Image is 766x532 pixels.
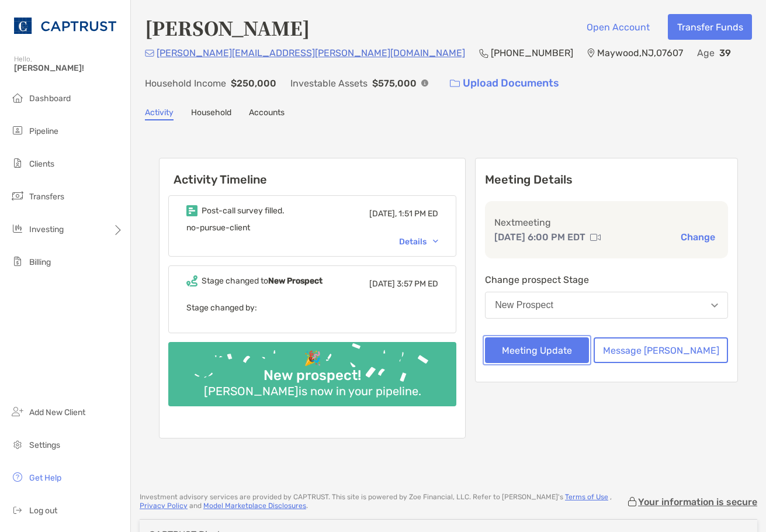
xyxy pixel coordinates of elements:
[590,233,601,242] img: communication type
[495,300,553,310] div: New Prospect
[11,254,25,268] img: billing icon
[202,276,323,286] div: Stage changed to
[11,156,25,170] img: clients icon
[11,222,25,236] img: investing icon
[399,237,438,247] div: Details
[29,126,58,136] span: Pipeline
[202,206,285,216] div: Post-call survey filled.
[290,76,368,91] p: Investable Assets
[442,71,567,96] a: Upload Documents
[299,350,326,367] div: 🎉
[11,405,25,419] img: add_new_client icon
[397,279,438,289] span: 3:57 PM ED
[29,94,71,103] span: Dashboard
[491,46,573,60] p: [PHONE_NUMBER]
[565,493,608,501] a: Terms of Use
[140,502,188,510] a: Privacy Policy
[11,91,25,105] img: dashboard icon
[587,49,595,58] img: Location Icon
[29,224,64,234] span: Investing
[140,493,626,510] p: Investment advisory services are provided by CAPTRUST . This site is powered by Zoe Financial, LL...
[398,209,438,219] span: 1:51 PM ED
[577,14,658,40] button: Open Account
[145,14,310,41] h4: [PERSON_NAME]
[29,159,54,169] span: Clients
[11,437,25,451] img: settings icon
[191,108,231,120] a: Household
[145,76,226,91] p: Household Income
[668,14,752,40] button: Transfer Funds
[29,192,64,202] span: Transfers
[369,279,395,289] span: [DATE]
[186,275,197,286] img: Event icon
[485,337,589,363] button: Meeting Update
[231,76,276,91] p: $250,000
[11,470,25,484] img: get-help icon
[494,215,719,230] p: Next meeting
[145,108,174,120] a: Activity
[14,5,116,47] img: CAPTRUST Logo
[594,337,728,363] button: Message [PERSON_NAME]
[638,496,757,507] p: Your information is secure
[11,189,25,203] img: transfers icon
[711,303,718,308] img: Open dropdown arrow
[433,240,438,243] img: Chevron icon
[145,50,154,57] img: Email Icon
[494,230,585,244] p: [DATE] 6:00 PM EDT
[259,367,366,384] div: New prospect!
[485,272,728,287] p: Change prospect Stage
[11,123,25,137] img: pipeline icon
[421,80,428,87] img: Info Icon
[29,407,85,417] span: Add New Client
[372,76,417,91] p: $575,000
[157,46,465,60] p: [PERSON_NAME][EMAIL_ADDRESS][PERSON_NAME][DOMAIN_NAME]
[369,209,397,219] span: [DATE],
[160,158,465,186] h6: Activity Timeline
[186,205,197,216] img: Event icon
[485,292,728,319] button: New Prospect
[485,172,728,187] p: Meeting Details
[186,300,438,315] p: Stage changed by:
[677,231,719,243] button: Change
[29,257,51,267] span: Billing
[719,46,731,60] p: 39
[203,502,306,510] a: Model Marketplace Disclosures
[697,46,715,60] p: Age
[249,108,285,120] a: Accounts
[29,506,57,516] span: Log out
[597,46,683,60] p: Maywood , NJ , 07607
[199,384,426,398] div: [PERSON_NAME] is now in your pipeline.
[14,63,123,73] span: [PERSON_NAME]!
[29,473,61,483] span: Get Help
[450,80,460,88] img: button icon
[479,49,488,58] img: Phone Icon
[29,440,60,450] span: Settings
[11,503,25,517] img: logout icon
[186,223,250,233] span: no-pursue-client
[268,276,323,286] b: New Prospect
